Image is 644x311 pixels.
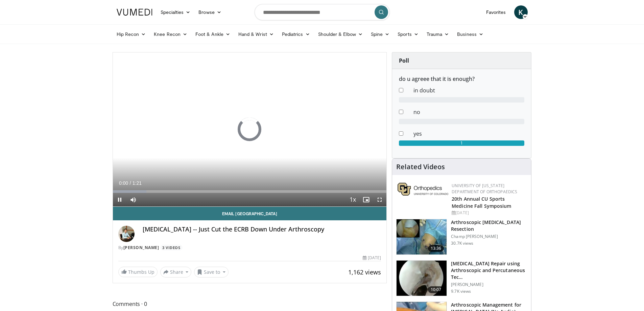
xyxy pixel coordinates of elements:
span: 1:21 [133,180,142,186]
div: [DATE] [452,210,526,216]
span: 13:36 [428,245,444,252]
h6: do u agreee that it is enough? [399,76,524,82]
a: Pediatrics [278,27,314,41]
span: / [130,180,131,186]
a: Hand & Wrist [234,27,278,41]
a: Shoulder & Elbow [314,27,367,41]
p: 9.7K views [451,289,471,294]
video-js: Video Player [113,52,387,207]
span: 1,162 views [348,268,381,276]
span: Comments 0 [113,299,387,308]
a: Foot & Ankle [191,27,234,41]
a: Trauma [423,27,453,41]
h3: Arthroscopic [MEDICAL_DATA] Resection [451,219,527,232]
h4: [MEDICAL_DATA] -- Just Cut the ECRB Down Under Arthroscopy [143,226,381,233]
button: Mute [126,193,140,206]
strong: Poll [399,57,409,64]
input: Search topics, interventions [255,4,390,20]
a: Spine [367,27,393,41]
a: K [514,5,528,19]
img: lat_ep_3.png.150x105_q85_crop-smart_upscale.jpg [397,261,447,296]
a: Favorites [482,5,510,19]
a: Business [453,27,487,41]
button: Playback Rate [346,193,359,206]
h3: [MEDICAL_DATA] Repair using Arthroscopic and Percutaneous Tec… [451,260,527,281]
dd: no [408,108,529,116]
p: [PERSON_NAME] [451,282,527,287]
img: 355603a8-37da-49b6-856f-e00d7e9307d3.png.150x105_q85_autocrop_double_scale_upscale_version-0.2.png [398,183,448,196]
a: Browse [194,5,225,19]
img: VuMedi Logo [117,9,152,16]
a: [PERSON_NAME] [123,245,159,250]
button: Enable picture-in-picture mode [359,193,373,206]
span: 10:07 [428,286,444,293]
h4: Related Videos [396,163,445,171]
span: 0:00 [119,180,128,186]
img: Avatar [118,226,135,242]
a: Knee Recon [150,27,191,41]
a: Email [GEOGRAPHIC_DATA] [113,207,387,220]
dd: yes [408,130,529,138]
a: 3 Videos [160,245,183,250]
div: By [118,245,381,251]
p: 30.7K views [451,241,473,246]
a: Hip Recon [113,27,150,41]
button: Fullscreen [373,193,386,206]
div: [DATE] [363,255,381,261]
a: Sports [393,27,423,41]
button: Pause [113,193,126,206]
img: 1004753_3.png.150x105_q85_crop-smart_upscale.jpg [397,219,447,254]
dd: in doubt [408,86,529,94]
div: 1 [399,140,524,146]
a: University of [US_STATE] Department of Orthopaedics [452,183,517,195]
a: 10:07 [MEDICAL_DATA] Repair using Arthroscopic and Percutaneous Tec… [PERSON_NAME] 9.7K views [396,260,527,296]
button: Save to [194,267,229,277]
div: Progress Bar [113,190,387,193]
a: 13:36 Arthroscopic [MEDICAL_DATA] Resection Champ [PERSON_NAME] 30.7K views [396,219,527,255]
a: 20th Annual CU Sports Medicine Fall Symposium [452,196,511,209]
a: Specialties [157,5,195,19]
button: Share [160,267,192,277]
p: Champ [PERSON_NAME] [451,234,527,239]
a: Thumbs Up [118,267,158,277]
